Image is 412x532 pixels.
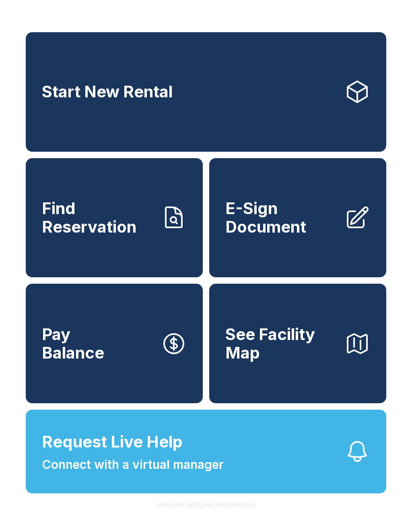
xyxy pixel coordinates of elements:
[26,284,203,403] button: PayBalance
[209,158,386,278] a: E-Sign Document
[42,430,183,454] span: Request Live Help
[26,158,203,278] a: Find Reservation
[42,199,154,236] span: Find Reservation
[42,325,104,362] span: Pay Balance
[225,325,338,362] span: See Facility Map
[26,32,386,152] a: Start New Rental
[42,82,173,101] span: Start New Rental
[26,410,386,493] button: Request Live HelpConnect with a virtual manager
[42,456,224,474] span: Connect with a virtual manager
[209,284,386,403] button: See Facility Map
[225,199,338,236] span: E-Sign Document
[150,493,262,516] button: VersionkrrefDLawElMlwz8nfSsJ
